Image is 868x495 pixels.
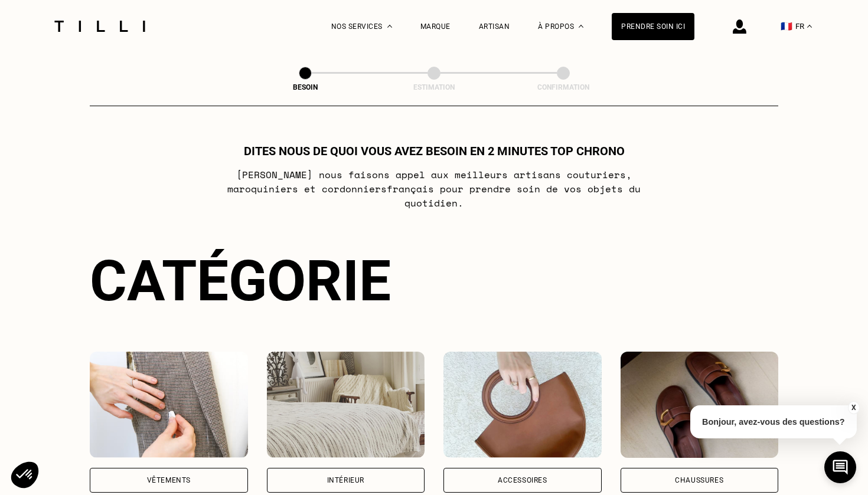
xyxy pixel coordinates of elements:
[579,25,583,28] img: Menu déroulant à propos
[267,352,425,458] img: Intérieur
[443,352,602,458] img: Accessoires
[147,477,191,484] div: Vêtements
[612,13,694,40] a: Prendre soin ici
[621,352,779,458] img: Chaussures
[200,168,668,210] p: [PERSON_NAME] nous faisons appel aux meilleurs artisans couturiers , maroquiniers et cordonniers ...
[50,21,149,32] img: Logo du service de couturière Tilli
[244,144,625,158] h1: Dites nous de quoi vous avez besoin en 2 minutes top chrono
[387,25,392,28] img: Menu déroulant
[807,25,812,28] img: menu déroulant
[504,83,622,91] div: Confirmation
[375,83,493,91] div: Estimation
[781,21,792,32] span: 🇫🇷
[675,477,723,484] div: Chaussures
[847,401,859,414] button: X
[90,248,778,314] div: Catégorie
[733,19,746,34] img: icône connexion
[90,352,248,458] img: Vêtements
[246,83,364,91] div: Besoin
[479,22,510,31] a: Artisan
[420,22,451,31] a: Marque
[498,477,547,484] div: Accessoires
[327,477,364,484] div: Intérieur
[690,405,857,438] p: Bonjour, avez-vous des questions?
